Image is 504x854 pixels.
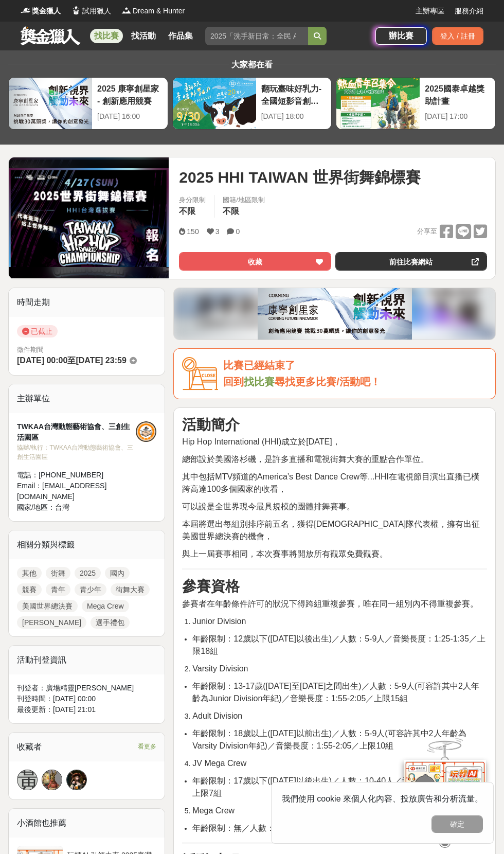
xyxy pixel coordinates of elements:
div: 小酒館也推薦 [9,809,165,838]
a: 競賽 [17,583,42,596]
div: [DATE] 16:00 [97,111,163,122]
img: Cover Image [9,168,169,267]
span: 回到 [223,376,244,387]
a: 主辦專區 [416,6,444,16]
div: TWKAA台灣動態藝術協會、三創生活園區 [17,421,136,443]
span: 已截止 [17,325,58,337]
a: 青少年 [75,583,106,596]
div: 2025國泰卓越獎助計畫 [425,83,490,106]
span: 年齡限制：13-17歲([DATE]至[DATE]之間出生)／人數：5-9人(可容許其中2人年齡為Junior Division年紀)／音樂長度：1:55-2:05／上限15組 [192,682,479,703]
span: 至 [67,356,76,365]
a: 2025國泰卓越獎助計畫[DATE] 17:00 [336,77,496,130]
a: Logo獎金獵人 [21,6,61,16]
div: 活動刊登資訊 [9,646,165,674]
span: [DATE] 23:59 [76,356,126,365]
div: [DATE] 17:00 [425,111,490,122]
span: Varsity Division [192,664,248,673]
span: 與上一屆賽事相同，本次賽事將開放所有觀眾免費觀賽。 [182,549,388,558]
span: Mega Crew [192,806,235,815]
span: 2025 HHI TAIWAN 世界街舞錦標賽 [179,166,421,189]
a: Logo試用獵人 [71,6,111,16]
a: 找比賽 [244,376,275,387]
span: 大家都在看 [229,60,275,69]
span: 我們使用 cookie 來個人化內容、投放廣告和分析流量。 [282,794,483,803]
div: 相關分類與標籤 [9,530,165,559]
img: Icon [182,357,218,390]
a: Avatar [42,770,62,790]
div: 2025 康寧創星家 - 創新應用競賽 [97,83,163,106]
div: Email： [EMAIL_ADDRESS][DOMAIN_NAME] [17,481,136,502]
div: 登入 / 註冊 [432,27,483,45]
a: 其他 [17,567,42,579]
span: 可以說是全世界現今最具規模的團體排舞賽事。 [182,502,355,511]
img: Avatar [67,770,86,790]
a: 找比賽 [90,29,123,43]
a: 街舞 [46,567,70,579]
span: 3 [215,227,220,236]
img: Avatar [42,770,62,790]
div: 比賽已經結束了 [223,357,487,374]
span: 不限 [179,207,195,216]
img: Logo [21,5,31,15]
a: 翻玩臺味好乳力-全國短影音創意大募集[DATE] 18:00 [172,77,332,130]
span: 試用獵人 [82,6,111,16]
span: 總部設於美國洛杉磯，是許多直播和電視街舞大賽的重點合作單位。 [182,455,429,464]
span: Adult Division [192,711,242,720]
span: 國家/地區： [17,503,55,511]
button: 確定 [431,815,483,833]
span: 本屆將選出每組別排序前五名，獲得[DEMOGRAPHIC_DATA]隊代表權，擁有出征美國世界總決賽的機會， [182,520,480,541]
img: Logo [71,5,81,15]
span: 年齡限制：18歲以上([DATE]以前出生)／人數：5-9人(可容許其中2人年齡為Varsity Division年紀)／音樂長度：1:55-2:05／上限10組 [192,729,466,750]
span: 尋找更多比賽/活動吧！ [275,376,381,387]
div: 電話： [PHONE_NUMBER] [17,470,136,481]
a: [PERSON_NAME] [17,616,86,629]
a: 美國世界總決賽 [17,600,78,612]
span: 收藏者 [17,742,42,751]
span: Junior Division [192,617,246,626]
a: 街舞大賽 [111,583,150,596]
span: 分享至 [417,224,437,239]
a: 前往比賽網站 [335,252,487,271]
span: 年齡限制：12歲以下([DATE]以後出生)／人數：5-9人／音樂長度：1:25-1:35／上限18組 [192,634,485,655]
div: 翻玩臺味好乳力-全國短影音創意大募集 [261,83,327,106]
span: 不限 [223,207,239,216]
span: [DATE] 00:00 [17,356,67,365]
span: 徵件期間 [17,346,44,353]
img: Logo [121,5,132,15]
strong: 參賽資格 [182,578,240,594]
a: Avatar [66,770,87,790]
a: 2025 [75,567,101,579]
span: 年齡限制：無／人數：10-40人／音樂長度：3:00-4:00／上限7組 [192,824,425,832]
a: 國內 [105,567,130,579]
div: [DATE] 18:00 [261,111,327,122]
a: 青年 [46,583,70,596]
span: 0 [236,227,240,236]
div: 國籍/地區限制 [223,195,265,205]
span: 其中包括MTV頻道的America’s Best Dance Crew等...HHI在電視節目演出直播已橫跨高達100多個國家的收看， [182,472,479,493]
div: 協辦/執行： TWKAA台灣動態藝術協會、三創生活園區 [17,443,136,461]
a: 黃 [17,770,38,790]
div: 刊登時間： [DATE] 00:00 [17,693,156,704]
span: 台灣 [55,503,69,511]
img: d2146d9a-e6f6-4337-9592-8cefde37ba6b.png [404,760,486,828]
span: JV Mega Crew [192,759,246,768]
button: 收藏 [179,252,331,271]
span: Dream & Hunter [133,6,185,16]
div: 身分限制 [179,195,206,205]
a: 辦比賽 [375,27,427,45]
a: Mega Crew [82,600,129,612]
div: 時間走期 [9,288,165,317]
div: 主辦單位 [9,384,165,413]
strong: 活動簡介 [182,417,240,433]
span: 參賽者在年齡條件許可的狀況下得跨組重複參賽，唯在同一組別內不得重複參賽。 [182,599,478,608]
a: 選手禮包 [91,616,130,629]
div: 刊登者： 廣場精靈[PERSON_NAME] [17,683,156,693]
a: 服務介紹 [455,6,483,16]
div: 最後更新： [DATE] 21:01 [17,704,156,715]
span: 看更多 [138,741,156,752]
img: c50a62b6-2858-4067-87c4-47b9904c1966.png [258,288,412,340]
span: 年齡限制：17歲以下([DATE]以後出生)／人數：10-40人／音樂長度：2:30-3:30／上限7組 [192,776,486,797]
a: 找活動 [127,29,160,43]
a: LogoDream & Hunter [121,6,185,16]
